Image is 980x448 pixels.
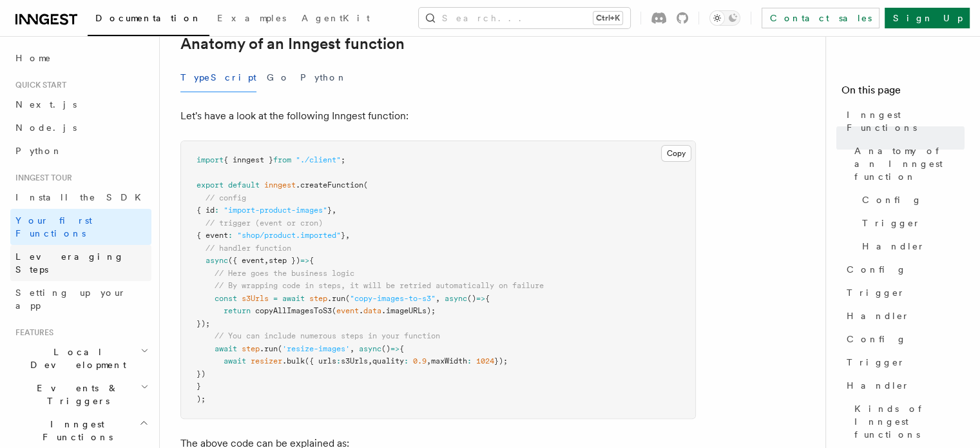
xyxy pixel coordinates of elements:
a: Config [841,327,965,351]
span: , [427,356,431,365]
a: Your first Functions [10,209,151,245]
span: Your first Functions [15,215,92,239]
button: Copy [661,145,691,162]
span: Trigger [847,356,905,369]
span: , [436,294,440,303]
span: => [390,344,399,353]
span: Leveraging Steps [15,251,124,275]
span: AgentKit [302,13,370,23]
span: async [206,256,228,265]
span: Handler [862,240,925,253]
span: ( [345,294,350,303]
span: .run [327,294,345,303]
span: ); [197,394,206,404]
span: { [309,256,314,265]
span: data [363,306,381,315]
span: const [215,294,237,303]
span: Trigger [862,217,921,229]
button: Search...Ctrl+K [419,8,630,28]
span: = [273,294,278,303]
button: TypeScript [180,63,256,92]
span: { [485,294,490,303]
span: Install the SDK [15,192,149,202]
span: }) [197,369,206,378]
span: ( [278,344,282,353]
span: // config [206,193,246,202]
span: : [467,356,472,365]
span: .run [260,344,278,353]
span: , [264,256,269,265]
span: return [224,306,251,315]
span: event [336,306,359,315]
a: AgentKit [294,4,378,35]
span: { event [197,231,228,240]
span: : [404,356,408,365]
span: await [224,356,246,365]
h4: On this page [841,83,965,103]
p: Let's have a look at the following Inngest function: [180,107,696,125]
a: Sign Up [885,8,970,28]
span: => [300,256,309,265]
span: ; [341,155,345,164]
span: await [282,294,305,303]
span: maxWidth [431,356,467,365]
span: : [215,206,219,215]
kbd: Ctrl+K [593,12,622,24]
span: }); [494,356,508,365]
span: } [327,206,332,215]
span: , [332,206,336,215]
span: Inngest tour [10,173,72,183]
span: Local Development [10,346,140,371]
span: Config [847,263,907,276]
span: .bulk [282,356,305,365]
span: s3Urls [242,294,269,303]
span: resizer [251,356,282,365]
a: Handler [857,235,965,258]
span: Next.js [15,99,77,110]
a: Install the SDK [10,186,151,209]
span: () [381,344,390,353]
span: 'resize-images' [282,344,350,353]
span: step [242,344,260,353]
span: .createFunction [296,180,363,190]
span: .imageURLs); [381,306,436,315]
span: Trigger [847,286,905,299]
span: : [228,231,233,240]
span: ( [332,306,336,315]
a: Handler [841,374,965,397]
span: () [467,294,476,303]
span: s3Urls [341,356,368,365]
span: Handler [847,379,910,392]
a: Anatomy of an Inngest function [849,139,965,188]
span: export [197,180,224,190]
a: Trigger [857,211,965,235]
a: Contact sales [762,8,879,28]
span: async [445,294,467,303]
span: 1024 [476,356,494,365]
span: // You can include numerous steps in your function [215,331,440,340]
span: Setting up your app [15,287,126,311]
span: , [350,344,354,353]
a: Config [841,258,965,281]
span: Anatomy of an Inngest function [854,144,965,183]
a: Leveraging Steps [10,245,151,281]
span: // handler function [206,244,291,253]
span: ({ event [228,256,264,265]
a: Trigger [841,351,965,374]
span: copyAllImagesToS3 [255,306,332,315]
span: Config [862,193,922,206]
button: Go [267,63,290,92]
span: { id [197,206,215,215]
span: }); [197,319,210,328]
a: Inngest Functions [841,103,965,139]
span: inngest [264,180,296,190]
span: Inngest Functions [847,108,965,134]
span: default [228,180,260,190]
button: Local Development [10,340,151,376]
a: Examples [209,4,294,35]
span: // Here goes the business logic [215,269,354,278]
a: Documentation [88,4,209,36]
span: // By wrapping code in steps, it will be retried automatically on failure [215,281,544,290]
span: Home [15,52,52,64]
a: Anatomy of an Inngest function [180,35,405,53]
